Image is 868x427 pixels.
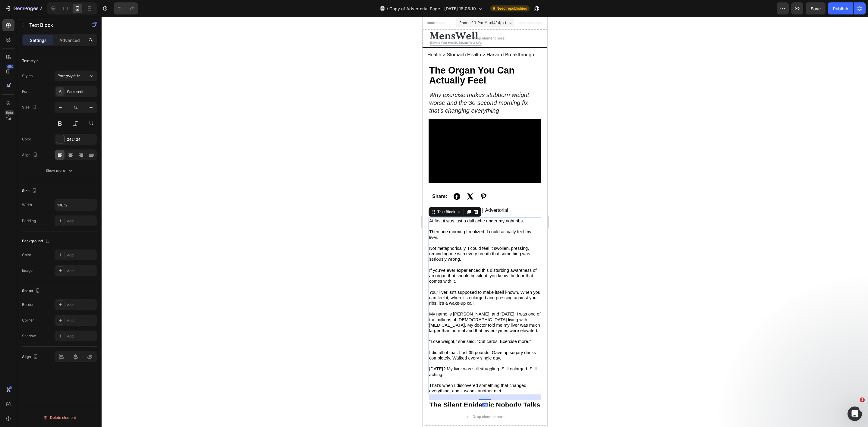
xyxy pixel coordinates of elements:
[22,165,97,176] button: Show more
[22,73,33,79] div: Styles
[22,58,39,64] div: Text style
[67,253,95,258] div: Add...
[22,202,32,208] div: Width
[30,37,47,43] p: Settings
[67,268,95,274] div: Add...
[46,168,74,174] div: Show more
[22,318,34,323] div: Corner
[828,2,853,14] button: Publish
[848,407,862,421] iframe: Intercom live chat
[22,302,34,307] div: Border
[55,71,97,81] button: Paragraph 1*
[67,137,95,142] div: 242424
[22,137,31,142] div: Color
[59,37,80,43] p: Advanced
[67,302,95,308] div: Add...
[29,21,80,29] p: Text Block
[22,353,39,361] div: Align
[22,413,97,422] button: Delete element
[67,334,95,339] div: Add...
[22,237,51,245] div: Background
[39,5,42,12] p: 7
[22,89,30,94] div: Font
[55,199,96,210] input: Auto
[114,2,138,14] div: Undo/Redo
[860,397,865,402] span: 1
[496,6,527,11] span: Need republishing
[22,187,38,195] div: Size
[22,287,41,295] div: Shape
[6,64,14,69] div: 450
[22,218,36,224] div: Padding
[806,2,826,14] button: Save
[67,218,95,224] div: Add...
[22,252,31,258] div: Color
[833,5,848,12] div: Publish
[57,73,80,79] span: Paragraph 1*
[67,318,95,323] div: Add...
[423,17,547,427] iframe: Design area
[389,5,476,12] span: Copy of Advertorial Page - [DATE] 18:08:19
[22,333,36,339] div: Shadow
[43,414,76,421] div: Delete element
[22,103,38,111] div: Size
[5,110,14,115] div: Beta
[67,89,95,95] div: Sans-serif
[811,6,821,11] span: Save
[22,151,39,159] div: Align
[2,2,45,14] button: 7
[22,268,33,273] div: Image
[387,5,388,12] span: /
